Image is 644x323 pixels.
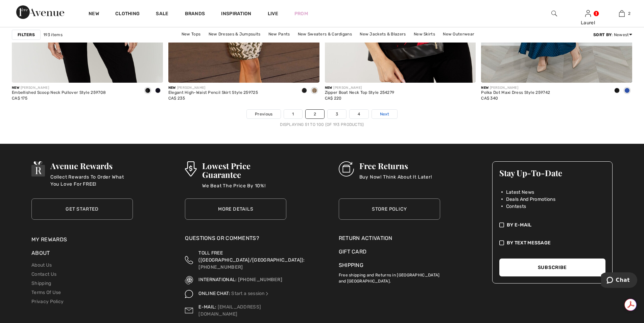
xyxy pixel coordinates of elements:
span: TOLL FREE ([GEOGRAPHIC_DATA]/[GEOGRAPHIC_DATA]): [198,250,305,263]
a: New Tops [178,30,204,38]
a: Contact Us [31,271,56,277]
a: Live [268,10,278,17]
a: [PHONE_NUMBER] [198,264,243,270]
span: Previous [255,111,272,117]
img: Lowest Price Guarantee [185,161,196,177]
a: Shipping [339,262,363,268]
iframe: Opens a widget where you can chat to one of our agents [601,272,637,289]
img: Online Chat [265,291,269,296]
p: Free shipping and Returns in [GEOGRAPHIC_DATA] and [GEOGRAPHIC_DATA]. [339,269,440,284]
a: 3 [328,110,346,118]
a: New Dresses & Jumpsuits [205,30,264,38]
a: New Skirts [410,30,438,38]
span: Next [380,111,389,117]
div: Embellished Scoop Neck Pullover Style 259708 [12,90,106,95]
span: CA$ 340 [481,96,498,101]
img: check [499,221,504,228]
a: Start a session [231,291,269,296]
a: Shipping [31,280,51,286]
span: New [12,86,19,90]
a: Sale [156,11,168,18]
span: Deals And Promotions [506,196,555,203]
span: New [325,86,332,90]
span: New [481,86,488,90]
a: 2 [306,110,324,118]
img: search the website [551,9,557,18]
span: Latest News [506,189,534,196]
div: Black [143,85,153,97]
span: By Text Message [507,239,551,246]
a: Gift Card [339,248,440,256]
img: 1ère Avenue [16,5,64,19]
p: Buy Now! Think About It Later! [359,173,432,187]
a: New [89,11,99,18]
strong: Filters [18,32,35,38]
img: Contact us [185,303,193,318]
img: Avenue Rewards [31,161,45,177]
span: Inspiration [221,11,251,18]
span: E-MAIL: [198,304,216,310]
a: 4 [350,110,368,118]
div: Questions or Comments? [185,234,286,246]
img: Online Chat [185,290,193,298]
span: 193 items [43,32,63,38]
a: New Sweaters & Cardigans [294,30,355,38]
a: 2 [605,9,638,18]
span: INTERNATIONAL: [198,277,237,282]
a: [EMAIL_ADDRESS][DOMAIN_NAME] [198,304,261,317]
a: My Rewards [31,236,67,243]
a: Store Policy [339,198,440,220]
a: Previous [247,110,281,118]
img: International [185,276,193,284]
div: About [31,249,133,261]
a: About Us [31,262,52,268]
a: Terms Of Use [31,290,61,295]
a: Privacy Policy [31,299,64,304]
div: Laurel [571,19,604,26]
span: Contests [506,203,526,210]
a: More Details [185,198,286,220]
span: New [168,86,176,90]
a: Sign In [585,10,591,17]
a: Clothing [115,11,140,18]
a: Prom [294,10,308,17]
a: [PHONE_NUMBER] [238,277,282,282]
div: Midnight [153,85,163,97]
img: Toll Free (Canada/US) [185,249,193,271]
a: Next [372,110,397,118]
img: My Info [585,9,591,18]
div: Displaying 51 to 100 (of 193 products) [12,122,632,128]
a: New Outerwear [439,30,478,38]
a: Get Started [31,198,133,220]
div: [PERSON_NAME] [168,85,258,90]
div: Black [299,85,309,97]
div: [PERSON_NAME] [481,85,550,90]
h3: Avenue Rewards [50,161,133,170]
button: Subscribe [499,259,605,276]
a: Return Activation [339,234,440,242]
span: 2 [628,10,630,17]
h3: Free Returns [359,161,432,170]
strong: Sort By [593,32,612,37]
img: check [499,239,504,246]
div: Peacock [622,85,632,97]
div: Polka Dot Maxi Dress Style 259742 [481,90,550,95]
div: Elegant High-Waist Pencil Skirt Style 259725 [168,90,258,95]
a: New Jackets & Blazers [356,30,409,38]
h3: Lowest Price Guarantee [202,161,287,179]
a: New Pants [265,30,293,38]
p: We Beat The Price By 10%! [202,182,287,196]
div: Black [612,85,622,97]
img: Free Returns [339,161,354,177]
span: CA$ 175 [12,96,27,101]
img: My Bag [619,9,625,18]
div: : Newest [593,32,632,38]
div: [PERSON_NAME] [12,85,106,90]
span: CA$ 220 [325,96,342,101]
span: By E-mail [507,221,532,228]
nav: Page navigation [12,109,632,128]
